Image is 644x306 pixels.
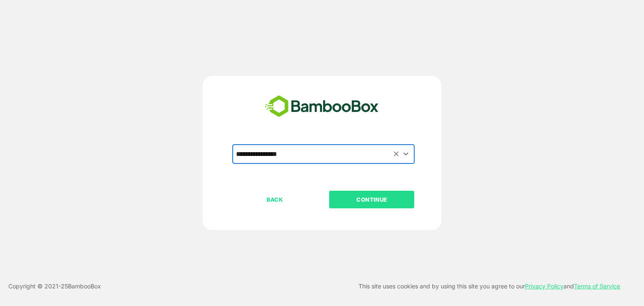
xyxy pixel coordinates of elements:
[233,195,317,204] p: BACK
[392,149,401,159] button: Clear
[329,191,414,208] button: CONTINUE
[358,281,620,291] p: This site uses cookies and by using this site you agree to our and
[232,191,317,208] button: BACK
[525,283,563,290] a: Privacy Policy
[260,93,383,120] img: bamboobox
[8,281,101,291] p: Copyright © 2021- 25 BambooBox
[330,195,414,204] p: CONTINUE
[574,283,620,290] a: Terms of Service
[400,148,412,160] button: Open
